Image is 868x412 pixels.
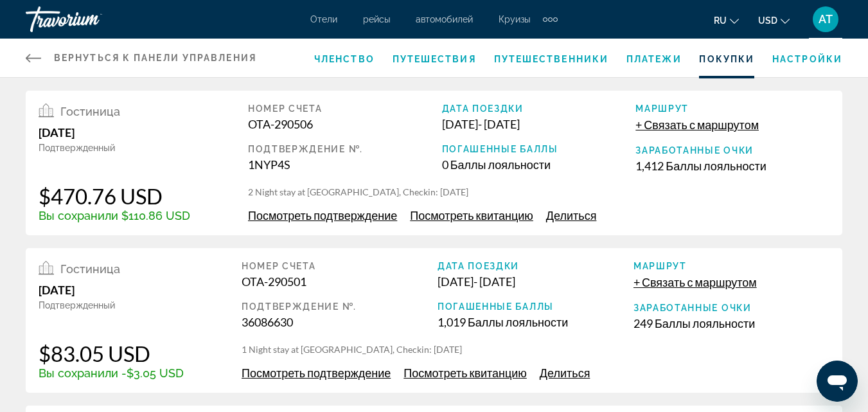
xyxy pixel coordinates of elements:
div: Дата поездки [438,261,633,271]
span: Делиться [540,366,590,380]
div: 1,412 Баллы лояльности [635,159,829,173]
div: Заработанные очки [633,303,829,313]
button: + Связать с маршрутом [633,274,757,290]
span: Гостиница [60,105,120,118]
div: Маршрут [635,103,829,114]
div: 249 Баллы лояльности [633,316,829,330]
div: [DATE] [39,283,184,297]
span: + Связать с маршрутом [635,118,759,132]
a: рейсы [363,14,390,24]
div: 0 Баллы лояльности [442,157,636,172]
div: [DATE] - [DATE] [438,274,633,289]
div: Подтверждение №. [248,144,442,154]
div: Подтверждение №. [242,301,438,312]
span: AT [819,13,833,26]
p: 2 Night stay at [GEOGRAPHIC_DATA], Checkin: [DATE] [248,186,829,199]
a: Отели [310,14,337,24]
div: Номер счета [242,261,438,271]
a: Настройки [772,54,842,64]
a: Круизы [499,14,530,24]
div: OTA-290506 [248,117,442,131]
div: Погашенные баллы [438,301,633,312]
div: $470.76 USD [39,183,190,209]
span: USD [758,15,777,26]
a: Платежи [626,54,682,64]
div: $83.05 USD [39,341,184,366]
a: Членство [314,54,375,64]
div: Заработанные очки [635,145,829,156]
span: ru [714,15,727,26]
a: Travorium [26,3,154,36]
div: Дата поездки [442,103,636,114]
iframe: Button to launch messaging window [817,361,858,402]
button: Extra navigation items [543,9,558,30]
a: Путешествия [393,54,476,64]
div: Погашенные баллы [442,144,636,154]
button: Change currency [758,11,790,30]
p: 1 Night stay at [GEOGRAPHIC_DATA], Checkin: [DATE] [242,343,829,356]
div: 1NYP4S [248,157,442,172]
span: Посмотреть квитанцию [403,366,527,380]
div: [DATE] [39,125,190,139]
span: Гостиница [60,262,120,276]
span: Посмотреть подтверждение [248,208,397,222]
span: + Связать с маршрутом [633,275,757,289]
span: Посмотреть подтверждение [242,366,391,380]
div: 36086630 [242,315,438,329]
div: 1,019 Баллы лояльности [438,315,633,329]
button: Change language [714,11,739,30]
div: Подтвержденный [39,300,184,310]
a: Вернуться к панели управления [26,39,256,77]
button: User Menu [809,6,842,33]
a: Покупки [699,54,754,64]
div: Вы сохранили $110.86 USD [39,209,190,222]
div: OTA-290501 [242,274,438,289]
div: Вы сохранили -$3.05 USD [39,366,184,380]
a: Путешественники [494,54,609,64]
a: автомобилей [416,14,473,24]
span: Делиться [546,208,597,222]
div: Подтвержденный [39,143,190,153]
button: + Связать с маршрутом [635,117,759,132]
div: Маршрут [633,261,829,271]
span: Вернуться к панели управления [54,53,256,63]
span: Посмотреть квитанцию [410,208,533,222]
div: Номер счета [248,103,442,114]
div: [DATE] - [DATE] [442,117,636,131]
